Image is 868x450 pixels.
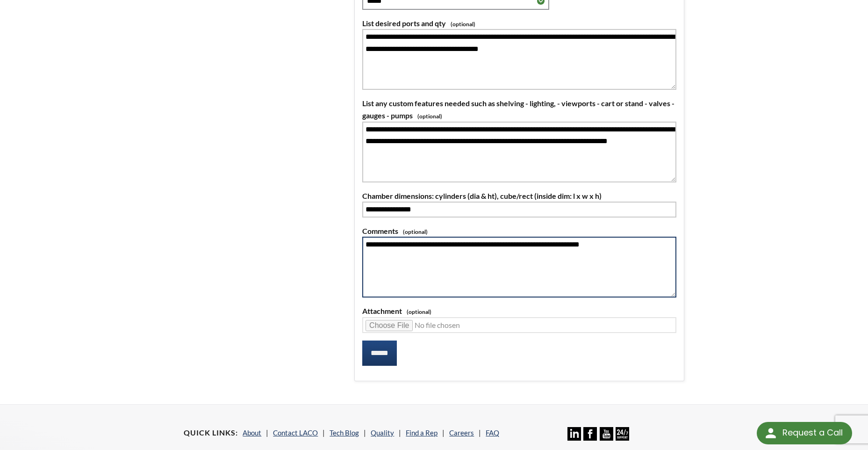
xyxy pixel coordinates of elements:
[371,428,394,437] a: Quality
[362,225,676,237] label: Comments
[330,428,359,437] a: Tech Blog
[616,434,629,442] a: 24/7 Support
[362,190,676,202] label: Chamber dimensions: cylinders (dia & ht), cube/rect (inside dim: l x w x h)
[184,428,238,438] h4: Quick Links
[243,428,261,437] a: About
[362,305,676,317] label: Attachment
[616,427,629,441] img: 24/7 Support Icon
[449,428,474,437] a: Careers
[486,428,499,437] a: FAQ
[763,426,778,441] img: round button
[362,17,676,29] label: List desired ports and qty
[362,97,676,121] label: List any custom features needed such as shelving - lighting, - viewports - cart or stand - valves...
[273,428,318,437] a: Contact LACO
[782,422,843,443] div: Request a Call
[757,422,852,444] div: Request a Call
[406,428,438,437] a: Find a Rep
